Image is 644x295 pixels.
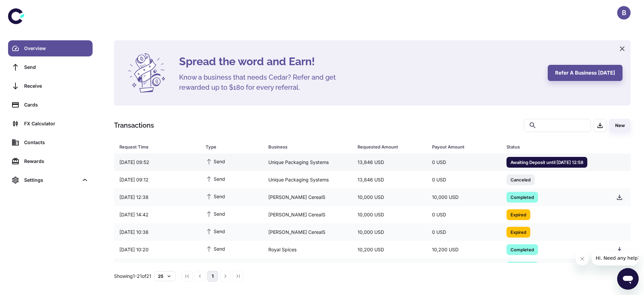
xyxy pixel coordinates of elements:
span: Send [206,175,225,182]
span: Canceled [506,176,535,183]
div: [DATE] 12:38 [114,191,200,204]
span: Payout Amount [432,142,498,152]
div: Request Time [119,142,189,152]
span: Completed [506,246,538,253]
a: Rewards [8,153,93,169]
div: [DATE] 10:36 [114,226,200,239]
div: 10,200 USD [427,243,501,256]
div: [DATE] 09:12 [114,173,200,186]
span: Send [206,210,225,217]
div: [PERSON_NAME] CerealS [263,208,352,221]
div: Send [24,64,89,71]
div: [DATE] 10:20 [114,243,200,256]
div: Settings [8,172,93,188]
span: Type [206,142,260,152]
div: FX Calculator [24,120,89,127]
span: Hi. Need any help? [4,5,48,10]
p: Showing 1-21 of 21 [114,272,151,280]
div: [DATE] 09:52 [114,156,200,169]
span: Expired [506,211,530,218]
span: Requested Amount [358,142,424,152]
div: 0 USD [427,173,501,186]
div: 0 USD [427,156,501,169]
a: FX Calculator [8,116,93,132]
div: 10,000 USD [352,226,427,239]
div: Status [506,142,594,152]
button: New [609,119,631,132]
h4: Spread the word and Earn! [179,53,540,70]
div: 13,846 USD [352,156,427,169]
span: Send [206,262,225,270]
div: Payout Amount [432,142,490,152]
h5: Know a business that needs Cedar? Refer and get rewarded up to $180 for every referral. [179,72,347,92]
span: Send [206,245,225,252]
a: Overview [8,40,93,56]
span: Status [506,142,603,152]
div: Unique Packaging Systems [263,173,352,186]
div: 10,000 USD [427,191,501,204]
div: 0 USD [427,226,501,239]
div: Settings [24,176,78,184]
span: Send [206,227,225,235]
div: Overview [24,45,89,52]
button: page 1 [207,271,218,282]
a: Send [8,59,93,75]
button: B [617,6,631,19]
span: Request Time [119,142,198,152]
button: 25 [154,271,175,281]
div: [DATE] 09:38 [114,261,200,273]
button: Refer a business [DATE] [548,65,623,81]
div: [DATE] 14:42 [114,208,200,221]
div: Cards [24,101,89,109]
span: Awaiting Deposit until [DATE] 12:58 [506,159,587,165]
div: 10,000 USD [427,261,501,273]
div: [PERSON_NAME] CerealS [263,191,352,204]
div: 10,000 USD [352,208,427,221]
a: Receive [8,78,93,94]
div: Unique Packaging Systems [263,156,352,169]
div: Royal Spices [263,243,352,256]
span: Completed [506,194,538,200]
iframe: Button to launch messaging window [617,268,639,290]
span: Send [206,193,225,200]
div: 10,000 USD [352,261,427,273]
span: Expired [506,228,530,235]
div: 0 USD [427,208,501,221]
div: Receive [24,82,89,90]
nav: pagination navigation [181,271,245,282]
div: Contacts [24,139,89,146]
a: Cards [8,97,93,113]
iframe: Close message [576,252,589,265]
div: 10,000 USD [352,191,427,204]
div: [PERSON_NAME] CerealS [263,261,352,273]
div: Rewards [24,158,89,165]
div: 13,846 USD [352,173,427,186]
span: Send [206,158,225,165]
h1: Transactions [114,120,154,130]
div: [PERSON_NAME] CerealS [263,226,352,239]
div: Requested Amount [358,142,415,152]
a: Contacts [8,134,93,151]
div: Type [206,142,251,152]
div: 10,200 USD [352,243,427,256]
iframe: Message from company [592,251,639,265]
